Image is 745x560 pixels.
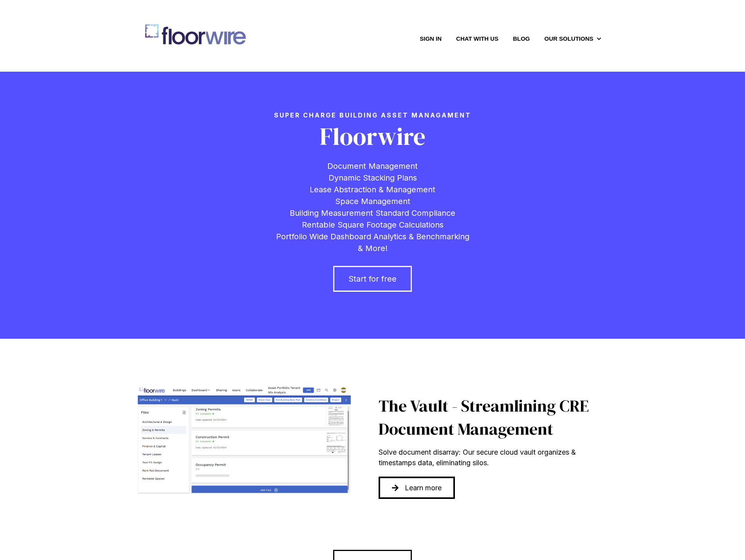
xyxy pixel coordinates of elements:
[274,111,471,119] strong: Super charge building asset managament
[513,34,530,43] a: Blog
[456,34,498,43] a: Chat with us
[290,208,455,218] span: Building Measurement Standard Compliance
[379,394,608,441] h2: The Vault - Streamlining CRE Document Management
[328,173,417,182] span: Dynamic Stacking Plans
[138,21,255,54] img: floorwire.com
[302,220,444,229] span: Rentable Square Footage Calculations
[294,34,608,43] nav: Desktop navigation
[379,477,455,499] a: Learn more
[327,161,418,171] span: Document Management
[335,197,410,206] span: Space Management
[310,185,435,194] span: Lease Abstraction & Management
[544,34,593,43] a: Our Solutions
[358,244,388,253] span: & More!
[138,386,351,494] img: Solve document disarray: Our secure cloud vault organizes & timestamps data, eliminating silos.
[319,120,426,153] span: Floorwire
[420,34,442,43] a: Sign in
[333,266,412,292] a: Start for free
[276,232,469,241] span: Portfolio Wide Dashboard Analytics & Benchmarking
[379,447,608,468] p: Solve document disarray: Our secure cloud vault organizes & timestamps data, eliminating silos.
